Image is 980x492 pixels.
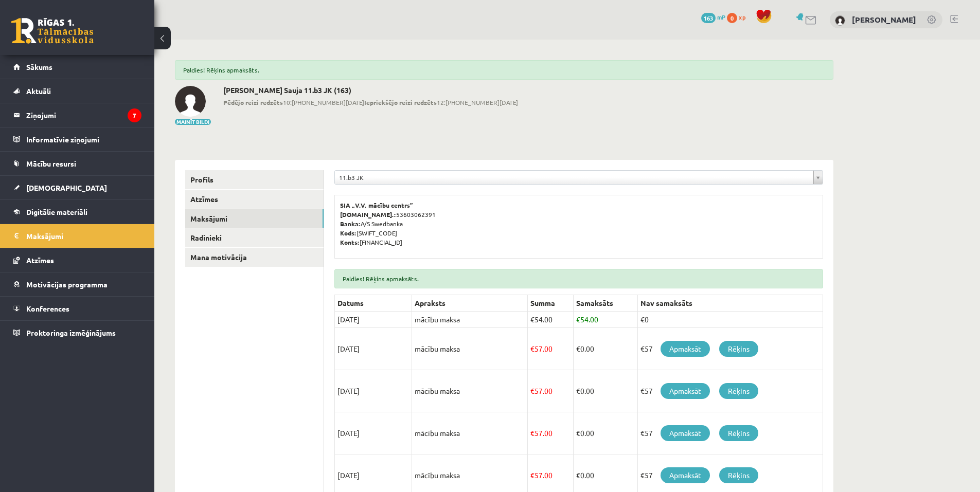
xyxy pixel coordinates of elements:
b: Kods: [340,229,357,237]
a: Informatīvie ziņojumi [13,127,141,151]
a: Motivācijas programma [13,272,141,296]
span: Aktuāli [26,86,51,96]
a: Profils [185,170,324,189]
td: 54.00 [573,312,637,328]
b: SIA „V.V. mācību centrs” [340,201,414,209]
span: 0 [727,13,737,23]
a: 11.b3 JK [335,171,823,184]
img: Dāvis Sauja [835,15,845,26]
a: Radinieki [185,228,324,247]
td: 57.00 [528,370,574,412]
a: Apmaksāt [661,425,710,441]
a: Apmaksāt [661,467,710,483]
td: [DATE] [335,312,412,328]
span: 10:[PHONE_NUMBER][DATE] 12:[PHONE_NUMBER][DATE] [223,98,518,107]
h2: [PERSON_NAME] Sauja 11.b3 JK (163) [223,86,518,95]
td: 57.00 [528,412,574,454]
span: € [576,470,580,480]
b: Banka: [340,220,361,228]
td: mācību maksa [412,312,528,328]
td: €57 [637,370,823,412]
img: Dāvis Sauja [175,86,206,117]
a: [DEMOGRAPHIC_DATA] [13,176,141,199]
span: € [576,344,580,353]
span: Konferences [26,304,69,313]
td: €0 [637,312,823,328]
td: mācību maksa [412,328,528,370]
a: Atzīmes [13,248,141,272]
th: Datums [335,295,412,312]
a: Mana motivācija [185,248,324,267]
span: [DEMOGRAPHIC_DATA] [26,183,107,192]
a: Rēķins [719,341,758,357]
span: € [576,386,580,395]
a: Digitālie materiāli [13,200,141,224]
td: €57 [637,412,823,454]
td: 0.00 [573,412,637,454]
span: € [530,315,534,324]
td: 0.00 [573,328,637,370]
div: Paldies! Rēķins apmaksāts. [175,60,833,80]
a: Proktoringa izmēģinājums [13,321,141,344]
a: Konferences [13,297,141,320]
td: 0.00 [573,370,637,412]
a: Atzīmes [185,190,324,209]
p: 53603062391 A/S Swedbanka [SWIFT_CODE] [FINANCIAL_ID] [340,201,817,247]
span: Sākums [26,62,52,71]
a: Sākums [13,55,141,79]
a: Aktuāli [13,79,141,103]
a: [PERSON_NAME] [852,14,916,25]
span: € [530,428,534,438]
span: € [576,428,580,438]
td: [DATE] [335,412,412,454]
a: 163 mP [701,13,725,21]
a: Maksājumi [185,209,324,228]
span: € [530,344,534,353]
span: Digitālie materiāli [26,207,87,216]
b: Iepriekšējo reizi redzēts [364,98,437,106]
a: Rēķins [719,425,758,441]
td: €57 [637,328,823,370]
a: Ziņojumi7 [13,103,141,127]
i: 7 [128,108,141,122]
a: Rēķins [719,467,758,483]
span: Motivācijas programma [26,280,108,289]
button: Mainīt bildi [175,119,211,125]
span: 11.b3 JK [339,171,809,184]
span: Atzīmes [26,256,54,265]
td: mācību maksa [412,412,528,454]
div: Paldies! Rēķins apmaksāts. [334,269,823,288]
th: Samaksāts [573,295,637,312]
a: 0 xp [727,13,751,21]
legend: Maksājumi [26,224,141,248]
td: [DATE] [335,370,412,412]
th: Nav samaksāts [637,295,823,312]
span: Proktoringa izmēģinājums [26,328,116,337]
span: € [576,315,580,324]
b: [DOMAIN_NAME].: [340,210,396,218]
a: Maksājumi [13,224,141,248]
span: mP [717,13,725,21]
span: € [530,386,534,395]
a: Apmaksāt [661,341,710,357]
legend: Ziņojumi [26,103,141,127]
td: [DATE] [335,328,412,370]
th: Summa [528,295,574,312]
b: Pēdējo reizi redzēts [223,98,283,106]
td: 54.00 [528,312,574,328]
th: Apraksts [412,295,528,312]
legend: Informatīvie ziņojumi [26,127,141,151]
a: Apmaksāt [661,383,710,399]
td: 57.00 [528,328,574,370]
a: Rēķins [719,383,758,399]
b: Konts: [340,238,360,246]
span: xp [739,13,745,21]
a: Rīgas 1. Tālmācības vidusskola [11,18,94,44]
a: Mācību resursi [13,152,141,175]
span: Mācību resursi [26,159,76,168]
td: mācību maksa [412,370,528,412]
span: € [530,470,534,480]
span: 163 [701,13,716,23]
